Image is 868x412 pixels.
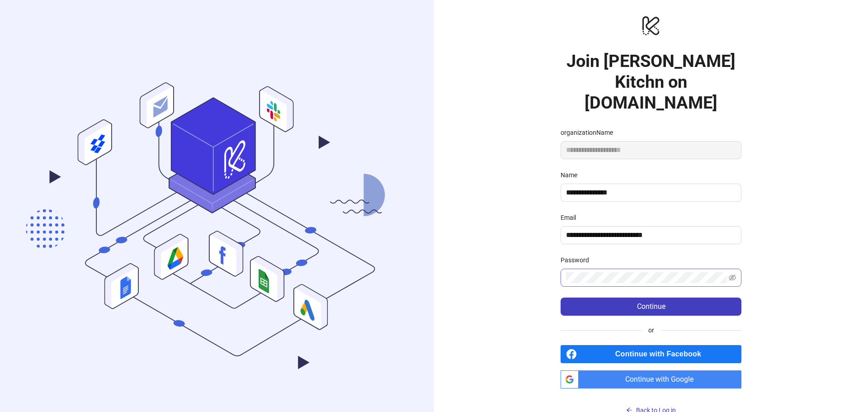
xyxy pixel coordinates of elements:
[561,255,595,265] label: Password
[641,325,661,335] span: or
[566,230,734,241] input: Email
[729,274,736,281] span: eye-invisible
[561,370,741,388] a: Continue with Google
[561,128,619,137] label: organizationName
[561,345,741,363] a: Continue with Facebook
[561,141,741,159] input: organizationName
[582,370,741,388] span: Continue with Google
[566,187,734,198] input: Name
[561,213,582,223] label: Email
[637,303,665,311] span: Continue
[561,170,583,180] label: Name
[566,272,727,283] input: Password
[580,345,741,363] span: Continue with Facebook
[561,51,741,113] h1: Join [PERSON_NAME] Kitchn on [DOMAIN_NAME]
[561,298,741,316] button: Continue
